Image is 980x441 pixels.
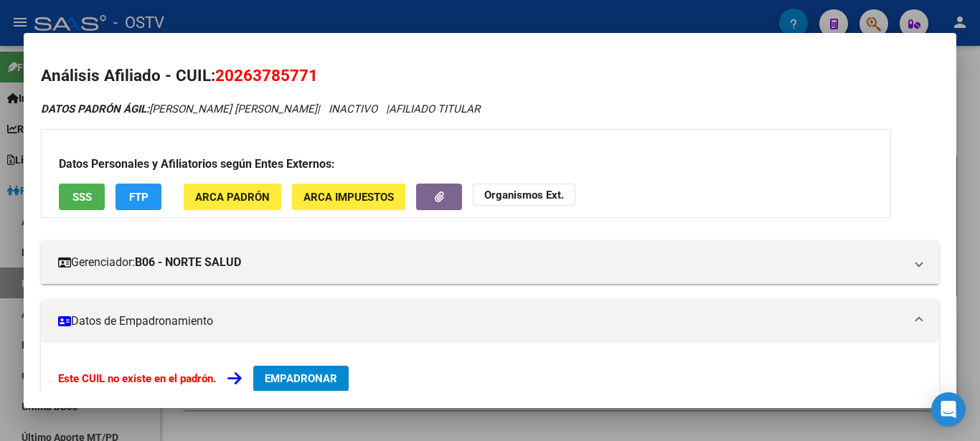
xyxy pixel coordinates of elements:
h3: Datos Personales y Afiliatorios según Entes Externos: [59,156,873,173]
span: EMPADRONAR [265,372,337,385]
button: ARCA Impuestos [292,184,405,210]
span: [PERSON_NAME] [PERSON_NAME] [41,103,317,115]
button: EMPADRONAR [253,366,349,392]
strong: Organismos Ext. [484,189,564,201]
button: ARCA Padrón [184,184,281,210]
strong: Este CUIL no existe en el padrón. [58,372,216,385]
button: FTP [116,184,161,210]
span: FTP [129,191,149,204]
div: Open Intercom Messenger [931,392,966,427]
strong: DATOS PADRÓN ÁGIL: [41,103,149,115]
i: | INACTIVO | [41,103,480,115]
span: ARCA Impuestos [303,191,394,204]
span: 20263785771 [215,66,318,85]
h2: Análisis Afiliado - CUIL: [41,64,939,88]
button: Organismos Ext. [473,184,575,206]
mat-expansion-panel-header: Gerenciador:B06 - NORTE SALUD [41,241,939,284]
strong: B06 - NORTE SALUD [135,254,241,271]
span: ARCA Padrón [195,191,270,204]
mat-panel-title: Datos de Empadronamiento [58,313,905,330]
button: SSS [59,184,105,210]
span: SSS [72,191,92,204]
mat-panel-title: Gerenciador: [58,254,905,271]
mat-expansion-panel-header: Datos de Empadronamiento [41,300,939,343]
span: AFILIADO TITULAR [389,103,480,115]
